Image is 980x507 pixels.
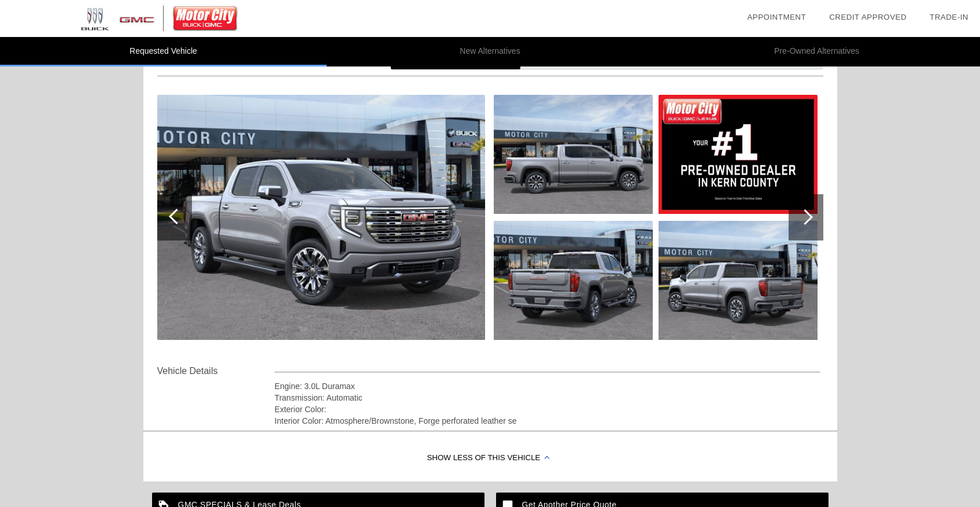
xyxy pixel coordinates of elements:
[275,392,821,404] div: Transmission: Automatic
[747,13,806,21] a: Appointment
[653,37,980,66] li: Pre-Owned Alternatives
[494,95,653,214] img: 7c2e26004d4b279d645485b16da0935ax.jpg
[275,380,821,392] div: Engine: 3.0L Duramax
[494,221,653,340] img: bdbf4a9bb782168d1d09d4f6c154220bx.jpg
[157,364,275,378] div: Vehicle Details
[275,415,821,427] div: Interior Color: Atmosphere/Brownstone, Forge perforated leather se
[659,221,818,340] img: 4e60078b93292fe6196e05edb4ea2dd7x.jpg
[327,37,653,66] li: New Alternatives
[157,95,485,340] img: cb23694e892030a7463b22005963489cx.jpg
[659,95,818,214] img: 8e842e15f3e454ed84883dc41297176ex.jpg
[829,13,907,21] a: Credit Approved
[275,404,821,415] div: Exterior Color:
[930,13,968,21] a: Trade-In
[143,435,837,482] div: Show Less of this Vehicle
